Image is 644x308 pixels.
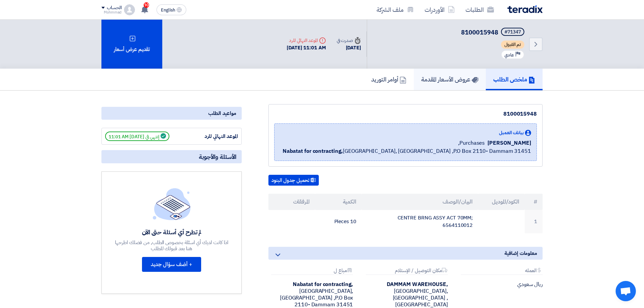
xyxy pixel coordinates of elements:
[153,188,191,220] img: empty_state_list.svg
[315,194,362,210] th: الكمية
[366,268,448,275] div: مكان التوصيل / الإستلام
[114,228,229,236] div: لم تطرح أي أسئلة حتى الآن
[337,44,361,52] div: [DATE]
[283,147,531,155] span: [GEOGRAPHIC_DATA], [GEOGRAPHIC_DATA] ,P.O Box 2110- Dammam 31451
[268,194,315,210] th: المرفقات
[101,20,162,69] div: تقديم عرض أسعار
[371,2,419,18] a: ملف الشركة
[504,52,514,58] span: عادي
[142,257,201,272] button: + أضف سؤال جديد
[501,41,524,49] span: تم القبول
[486,69,543,90] a: ملخص الطلب
[274,110,537,118] div: 8100015948
[107,5,121,11] div: الحساب
[504,30,521,34] div: #71347
[144,2,149,8] span: 10
[461,268,543,275] div: العمله
[271,268,353,275] div: مباع ل
[525,194,543,210] th: #
[161,8,175,13] span: English
[478,194,525,210] th: الكود/الموديل
[283,147,343,155] b: Nabatat for contracting,
[487,139,531,147] span: [PERSON_NAME]
[293,280,353,288] b: Nabatat for contracting,
[461,28,498,37] span: 8100015948
[114,239,229,252] div: اذا كانت لديك أي اسئلة بخصوص الطلب, من فضلك اطرحها هنا بعد قبولك للطلب
[362,194,478,210] th: البيان/الوصف
[414,69,486,90] a: عروض الأسعار المقدمة
[287,37,326,44] div: الموعد النهائي للرد
[493,75,535,83] h5: ملخص الطلب
[268,175,319,186] button: تحميل جدول البنود
[616,281,636,301] div: دردشة مفتوحة
[460,2,499,18] a: الطلبات
[419,2,460,18] a: الأوردرات
[371,75,406,83] h5: أوامر التوريد
[363,281,448,308] div: [GEOGRAPHIC_DATA], [GEOGRAPHIC_DATA] ,[GEOGRAPHIC_DATA]
[364,69,414,90] a: أوامر التوريد
[124,4,135,15] img: profile_test.png
[421,75,478,83] h5: عروض الأسعار المقدمة
[157,4,186,15] button: English
[199,153,236,161] span: الأسئلة والأجوبة
[101,10,121,14] div: Mohmmad
[504,250,537,257] span: معلومات إضافية
[287,44,326,52] div: [DATE] 11:01 AM
[105,132,169,141] span: إنتهي في [DATE] 11:01 AM
[337,37,361,44] div: صدرت في
[525,210,543,233] td: 1
[101,107,242,120] div: مواعيد الطلب
[387,280,448,288] b: DAMMAM WAREHOUSE,
[315,210,362,233] td: 10 Pieces
[268,281,353,308] div: [GEOGRAPHIC_DATA], [GEOGRAPHIC_DATA] ,P.O Box 2110- Dammam 31451
[458,139,485,147] span: Purchases,
[187,133,238,140] div: الموعد النهائي للرد
[458,281,543,288] div: ريال سعودي
[362,210,478,233] td: CENTRE BRNG ASSY ACT 70MM; 6564110012
[499,129,524,136] span: بيانات العميل
[507,5,543,13] img: Teradix logo
[461,28,526,37] h5: 8100015948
